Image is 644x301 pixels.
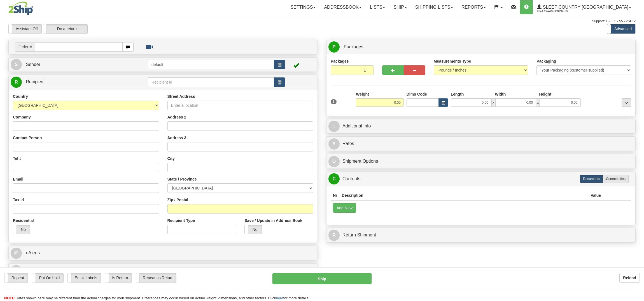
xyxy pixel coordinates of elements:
[32,273,64,282] label: Put On hold
[328,173,633,185] a: CContents
[539,91,552,97] label: Height
[272,273,371,284] button: Ship
[167,176,197,182] label: State / Province
[9,24,41,33] label: Assistant Off
[333,203,356,213] button: Add New
[356,91,369,97] label: Weight
[167,218,195,223] label: Recipient Type
[8,19,636,24] div: Support: 1 - 855 - 55 - 2SHIP
[148,77,274,87] input: Recipient Id
[389,0,411,14] a: Ship
[495,91,506,97] label: Width
[533,0,635,14] a: Sleep Country [GEOGRAPHIC_DATA] 2044 / Warehouse 390
[11,265,22,276] span: B
[11,77,22,88] span: R
[286,0,320,14] a: Settings
[26,250,40,255] span: eAlerts
[4,273,28,282] label: Repeat
[13,135,42,141] label: Contact Person
[328,230,340,241] span: R
[603,175,629,183] label: Commodities
[331,58,349,64] label: Packages
[328,156,340,167] span: O
[148,60,274,69] input: Sender Id
[320,0,366,14] a: Addressbook
[328,41,633,53] a: P Packages
[451,91,464,97] label: Length
[11,248,22,259] span: @
[11,247,316,259] a: @ eAlerts
[167,94,195,99] label: Street Address
[11,59,148,70] a: S Sender
[331,190,340,201] th: Nr
[167,101,314,110] input: Enter a location
[344,44,363,49] span: Packages
[537,9,579,14] span: 2044 / Warehouse 390
[536,98,540,107] span: x
[13,218,34,223] label: Residential
[457,0,490,14] a: Reports
[411,0,457,14] a: Shipping lists
[13,225,30,234] label: No
[542,5,628,10] span: Sleep Country [GEOGRAPHIC_DATA]
[244,218,302,223] label: Save / Update in Address Book
[622,98,631,107] div: ...
[11,76,133,88] a: R Recipient
[68,273,101,282] label: Email Labels
[26,79,45,84] span: Recipient
[366,0,389,14] a: Lists
[13,176,23,182] label: Email
[407,91,427,97] label: Dims Code
[136,273,176,282] label: Repeat as Return
[43,24,87,33] label: Do a return
[434,58,471,64] label: Measurements Type
[4,296,15,300] span: NOTE:
[328,156,633,167] a: OShipment Options
[13,114,31,120] label: Company
[13,156,22,161] label: Tel #
[167,135,186,141] label: Address 3
[331,99,337,104] span: 1
[328,173,340,184] span: C
[328,229,633,241] a: RReturn Shipment
[11,59,22,70] span: S
[607,24,635,33] label: Advanced
[13,94,28,99] label: Country
[328,41,340,53] span: P
[328,121,340,132] span: I
[8,1,33,15] img: logo2044.jpg
[619,273,640,283] button: Reload
[328,138,633,150] a: $Rates
[623,276,636,280] b: Reload
[328,120,633,132] a: IAdditional Info
[580,175,603,183] label: Documents
[167,156,175,161] label: City
[491,98,495,107] span: x
[328,138,340,150] span: $
[276,296,283,300] a: here
[167,114,186,120] label: Address 2
[11,265,316,276] a: B Billing
[340,190,589,201] th: Description
[13,197,24,203] label: Tax Id
[167,197,188,203] label: Zip / Postal
[26,62,40,67] span: Sender
[245,225,262,234] label: No
[588,190,603,201] th: Value
[105,273,132,282] label: Is Return
[536,58,556,64] label: Packaging
[15,42,35,52] span: Order #
[631,122,643,179] iframe: chat widget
